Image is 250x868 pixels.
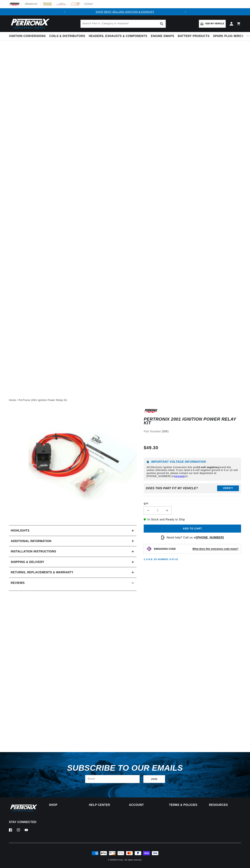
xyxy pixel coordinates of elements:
img: Pertronix [9,18,50,30]
img: Pertronix [9,804,38,812]
h2: Installation instructions [11,549,56,554]
p: C.A.R.B. EO Number: D-57-22 [144,558,178,561]
h1: PerTronix 2001 Ignition Power Relay Kit [144,417,241,425]
span: Engine Swaps [151,34,174,38]
h2: Reviews [11,581,25,585]
span: Ignition Conversions [9,34,46,38]
h2: Additional Information [11,539,51,543]
strong: What does this emissions code mean? [192,547,238,550]
summary: Reviews [9,578,137,588]
summary: Spark Plug Wires [211,32,245,40]
span: $49.30 [144,445,158,451]
button: Subscribe [143,775,165,783]
small: © 2025 . [108,859,124,861]
input: Email [85,775,140,783]
summary: Engine Swaps [149,32,176,40]
summary: Additional Information [9,536,137,546]
strong: 12-volt negative [197,466,217,469]
div: Does This part fit My vehicle? [146,487,198,490]
span: Battery Products [178,34,209,38]
a: PerTronix [115,859,123,861]
a: Home [9,398,16,402]
summary: Headers, Exhausts & Components [87,32,149,40]
span: Spark Plug Wires [213,34,243,38]
summary: Shop [49,804,81,806]
summary: Account [129,804,161,806]
summary: Ignition Conversions [9,32,48,40]
h6: Important Voltage Information [147,461,238,463]
summary: Battery Products [176,32,211,40]
span: Headers, Exhausts & Components [89,34,147,38]
button: Search Part #, Category or Keyword [158,20,166,28]
button: Add to cart [144,525,241,533]
summary: Highlights [9,525,137,536]
p: In-Stock and Ready to Ship [144,517,241,522]
summary: Help Center [89,804,121,806]
a: PerTronix 2001 Ignition Power Relay Kit [19,398,67,402]
p: All Electronic Ignition Conversion Kits are ground kits unless otherwise noted. If you need a 6-v... [147,466,238,478]
button: Translation missing: en.sections.announcements.previous_announcement [61,8,68,15]
button: Verify [217,485,239,491]
div: Announcement [68,10,182,14]
a: message [174,475,185,478]
span: Coils & Distributors [49,34,85,38]
h2: Highlights [11,528,29,533]
button: Translation missing: en.sections.announcements.next_announcement [182,8,189,15]
div: Part Number: [144,429,241,434]
summary: Returns, Replacements & Warranty [9,567,137,578]
h2: Shipping & Delivery [11,560,44,564]
nav: breadcrumbs [9,398,241,402]
p: Stay Connected [9,820,37,824]
p: Need help? Call us at [167,535,224,540]
summary: Installation instructions [9,546,137,557]
a: Add my vehicle [199,20,226,28]
summary: Coils & Distributors [48,32,87,40]
media-gallery: Gallery Viewer [9,408,137,518]
strong: EMISSIONS CODE [154,547,176,550]
input: Search Part #, Category or Keyword [81,20,166,28]
img: Emissions code [146,546,152,552]
label: QTY [144,502,241,505]
summary: Shipping & Delivery [9,557,137,567]
button: EMISSIONS CODEWhat does this emissions code mean? [154,547,238,550]
a: SHOP BEST SELLING IGNITION & EXHAUST [96,10,154,13]
div: 1 of 2 [68,10,182,14]
h2: Returns, Replacements & Warranty [11,570,73,575]
h3: Subscribe to our emails [67,765,183,771]
summary: Resources [209,804,241,806]
strong: 2001 [162,430,169,433]
small: All rights reserved. [125,859,142,861]
span: Add my vehicle [205,22,224,25]
a: [PHONE_NUMBER] [196,536,224,539]
summary: Terms & policies [169,804,201,806]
